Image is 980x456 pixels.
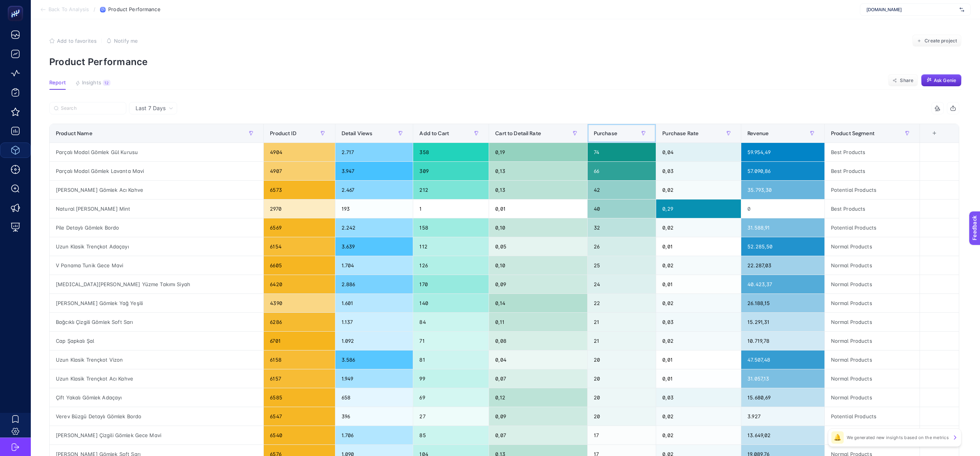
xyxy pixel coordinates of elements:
[588,256,656,275] div: 25
[489,313,587,331] div: 0,11
[588,294,656,312] div: 22
[50,407,263,426] div: Verev Büzgü Detaylı Gömlek Bordo
[413,143,489,161] div: 358
[264,218,335,237] div: 6569
[489,256,587,275] div: 0,10
[264,181,335,199] div: 6573
[847,434,949,441] p: We generated new insights based on the metrics
[413,313,489,331] div: 84
[741,275,824,293] div: 40.423,37
[489,218,587,237] div: 0,10
[831,130,874,136] span: Product Segment
[588,199,656,218] div: 40
[264,388,335,407] div: 6585
[825,181,920,199] div: Potential Products
[413,350,489,369] div: 81
[741,294,824,312] div: 26.188,15
[50,218,263,237] div: Pile Detaylı Gömlek Bordo
[335,313,413,331] div: 1.137
[741,426,824,444] div: 13.649,02
[921,74,962,87] button: Ask Genie
[825,162,920,180] div: Best Products
[741,256,824,275] div: 22.287,03
[264,426,335,444] div: 6540
[264,256,335,275] div: 6605
[413,294,489,312] div: 140
[588,313,656,331] div: 21
[912,35,962,47] button: Create project
[588,218,656,237] div: 32
[342,130,373,136] span: Detail Views
[56,130,92,136] span: Product Name
[264,237,335,256] div: 6154
[825,143,920,161] div: Best Products
[50,143,263,161] div: Parçalı Modal Gömlek Gül Kurusu
[335,256,413,275] div: 1.704
[489,369,587,388] div: 0,07
[264,143,335,161] div: 4904
[335,294,413,312] div: 1.601
[57,38,97,44] span: Add to favorites
[656,256,741,275] div: 0,02
[594,130,617,136] span: Purchase
[934,77,956,84] span: Ask Genie
[656,237,741,256] div: 0,01
[588,275,656,293] div: 24
[50,350,263,369] div: Uzun Klasik Trençkot Vizon
[264,313,335,331] div: 6286
[413,218,489,237] div: 158
[335,275,413,293] div: 2.886
[114,38,138,44] span: Notify me
[656,313,741,331] div: 0,03
[741,218,824,237] div: 31.588,91
[489,426,587,444] div: 0,07
[825,218,920,237] div: Potential Products
[489,199,587,218] div: 0,01
[335,162,413,180] div: 3.947
[489,162,587,180] div: 0,13
[270,130,296,136] span: Product ID
[656,181,741,199] div: 0,02
[588,426,656,444] div: 17
[413,332,489,350] div: 71
[825,388,920,407] div: Normal Products
[656,369,741,388] div: 0,01
[489,407,587,426] div: 0,09
[825,350,920,369] div: Normal Products
[413,162,489,180] div: 309
[335,143,413,161] div: 2.717
[656,143,741,161] div: 0,04
[413,369,489,388] div: 99
[413,407,489,426] div: 27
[495,130,541,136] span: Cart to Detail Rate
[925,38,957,44] span: Create project
[656,275,741,293] div: 0,01
[335,199,413,218] div: 193
[335,332,413,350] div: 1.092
[264,275,335,293] div: 6420
[94,6,95,12] span: /
[264,332,335,350] div: 6701
[888,74,918,87] button: Share
[419,130,449,136] span: Add to Cart
[335,350,413,369] div: 3.586
[264,294,335,312] div: 4390
[866,7,957,13] span: [DOMAIN_NAME]
[335,181,413,199] div: 2.467
[136,104,166,112] span: Last 7 Days
[656,388,741,407] div: 0,03
[741,313,824,331] div: 15.291,31
[413,426,489,444] div: 85
[741,350,824,369] div: 47.507,48
[49,80,66,86] span: Report
[413,256,489,275] div: 126
[656,407,741,426] div: 0,02
[831,431,844,444] div: 🔔
[335,369,413,388] div: 1.949
[50,388,263,407] div: Çift Yakalı Gömlek Adaçayı
[50,199,263,218] div: Natural [PERSON_NAME] Mint
[264,407,335,426] div: 6547
[50,237,263,256] div: Uzun Klasik Trençkot Adaçayı
[489,237,587,256] div: 0,05
[489,143,587,161] div: 0,19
